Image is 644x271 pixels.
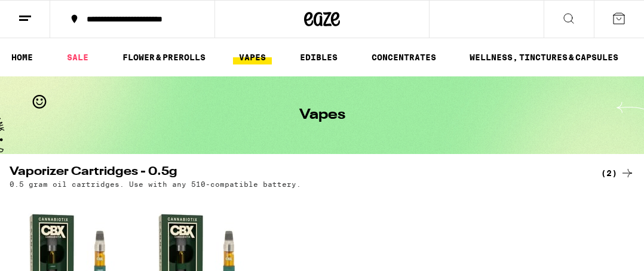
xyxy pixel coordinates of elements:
a: WELLNESS, TINCTURES & CAPSULES [464,50,624,64]
h1: Vapes [299,108,345,122]
a: EDIBLES [294,50,344,64]
a: (2) [601,166,634,180]
a: FLOWER & PREROLLS [116,50,211,64]
p: 0.5 gram oil cartridges. Use with any 510-compatible battery. [10,180,301,188]
a: HOME [5,50,39,64]
a: SALE [61,50,94,64]
a: VAPES [233,50,272,64]
h2: Vaporizer Cartridges - 0.5g [10,166,576,180]
a: CONCENTRATES [366,50,442,64]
